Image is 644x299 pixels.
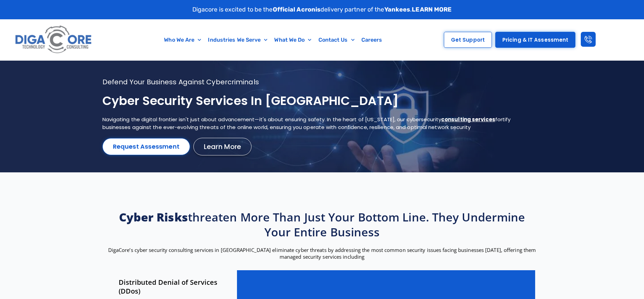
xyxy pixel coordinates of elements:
a: Learn More [193,138,252,155]
p: Digacore is excited to be the delivery partner of the . [192,5,452,14]
a: Request Assessment [102,138,190,155]
a: Industries We Serve [205,32,271,48]
h1: Cyber Security services in [GEOGRAPHIC_DATA] [102,93,525,109]
strong: Yankees [384,6,410,13]
a: Who We Are [161,32,205,48]
nav: Menu [127,32,420,48]
a: What We Do [271,32,315,48]
h2: threaten more than just your bottom line. They undermine your entire business [106,210,539,239]
span: Get Support [451,37,485,42]
h2: Defend your business against cybercriminals [102,78,525,86]
img: Digacore logo 1 [13,23,94,57]
span: Learn More [204,143,241,150]
p: DigaCore’s cyber security consulting services in [GEOGRAPHIC_DATA] eliminate cyber threats by add... [106,247,539,260]
a: LEARN MORE [412,6,452,13]
a: Careers [358,32,386,48]
a: consulting services [441,116,495,123]
strong: Cyber risks [119,209,188,225]
a: Pricing & IT Assessment [495,32,575,48]
p: Navigating the digital frontier isn't just about advancement—it's about ensuring safety. In the h... [102,116,525,131]
a: Get Support [444,32,492,48]
a: Contact Us [315,32,358,48]
span: Pricing & IT Assessment [502,37,568,42]
strong: Official Acronis [273,6,321,13]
